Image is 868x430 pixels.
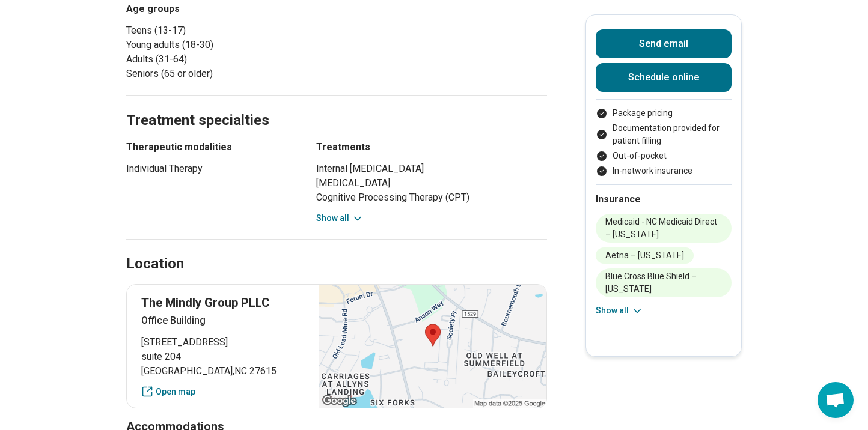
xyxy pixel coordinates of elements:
[596,268,732,297] li: Blue Cross Blue Shield – [US_STATE]
[596,29,732,58] button: Send email
[316,176,547,190] li: [MEDICAL_DATA]
[141,364,304,378] span: [GEOGRAPHIC_DATA] , NC 27615
[126,23,332,38] li: Teens (13-17)
[596,122,732,147] li: Documentation provided for patient filling
[126,82,547,131] h2: Treatment specialties
[596,192,732,207] h2: Insurance
[141,294,304,311] p: The Mindly Group PLLC
[126,38,332,52] li: Young adults (18-30)
[126,254,184,274] h2: Location
[316,212,364,225] button: Show all
[316,190,547,205] li: Cognitive Processing Therapy (CPT)
[141,335,304,350] span: [STREET_ADDRESS]
[596,107,732,120] li: Package pricing
[596,165,732,177] li: In-network insurance
[596,63,732,92] a: Schedule online
[596,107,732,177] ul: Payment options
[596,214,732,243] li: Medicaid - NC Medicaid Direct – [US_STATE]
[126,140,295,154] h3: Therapeutic modalities
[126,162,295,176] li: Individual Therapy
[141,313,304,328] p: Office Building
[316,140,547,154] h3: Treatments
[126,52,332,67] li: Adults (31-64)
[316,162,547,176] li: Internal [MEDICAL_DATA]
[141,386,304,398] a: Open map
[596,247,694,264] li: Aetna – [US_STATE]
[126,67,332,81] li: Seniors (65 or older)
[141,350,304,364] span: suite 204
[596,150,732,162] li: Out-of-pocket
[596,304,643,317] button: Show all
[126,2,332,16] h3: Age groups
[818,382,854,418] div: Open chat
